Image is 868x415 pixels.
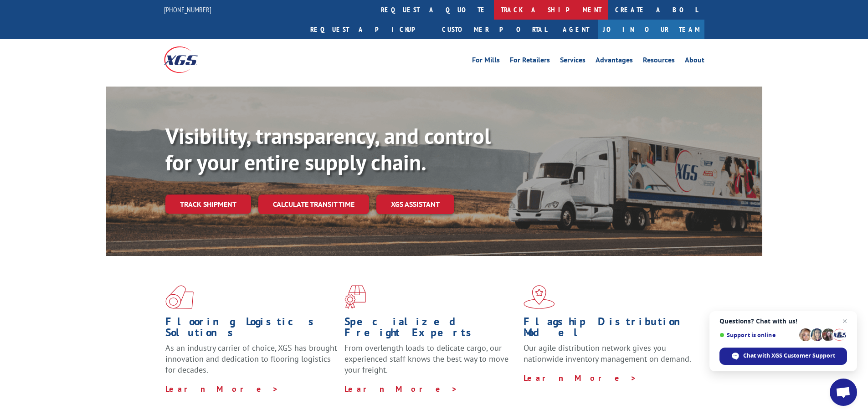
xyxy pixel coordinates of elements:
[165,316,338,343] h1: Flooring Logistics Solutions
[685,56,704,67] a: About
[596,56,633,67] a: Advantages
[524,343,691,364] span: Our agile distribution network gives you nationwide inventory management on demand.
[258,195,369,214] a: Calculate transit time
[164,5,211,14] a: [PHONE_NUMBER]
[524,316,696,343] h1: Flagship Distribution Model
[344,343,517,383] p: From overlength loads to delicate cargo, our experienced staff knows the best way to move your fr...
[435,20,554,39] a: Customer Portal
[839,316,850,327] span: Close chat
[830,379,857,406] div: Open chat
[719,332,796,338] span: Support is online
[598,20,704,39] a: Join Our Team
[510,56,550,67] a: For Retailers
[554,20,598,39] a: Agent
[165,285,194,309] img: xgs-icon-total-supply-chain-intelligence-red
[303,20,435,39] a: Request a pickup
[376,195,454,214] a: XGS ASSISTANT
[165,122,491,176] b: Visibility, transparency, and control for your entire supply chain.
[344,384,458,394] a: Learn More >
[524,373,637,383] a: Learn More >
[472,56,500,67] a: For Mills
[165,343,337,375] span: As an industry carrier of choice, XGS has brought innovation and dedication to flooring logistics...
[165,384,279,394] a: Learn More >
[165,195,251,214] a: Track shipment
[719,348,847,365] div: Chat with XGS Customer Support
[344,285,366,309] img: xgs-icon-focused-on-flooring-red
[719,318,847,325] span: Questions? Chat with us!
[743,352,835,360] span: Chat with XGS Customer Support
[344,316,517,343] h1: Specialized Freight Experts
[524,285,555,309] img: xgs-icon-flagship-distribution-model-red
[643,56,675,67] a: Resources
[560,56,586,67] a: Services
